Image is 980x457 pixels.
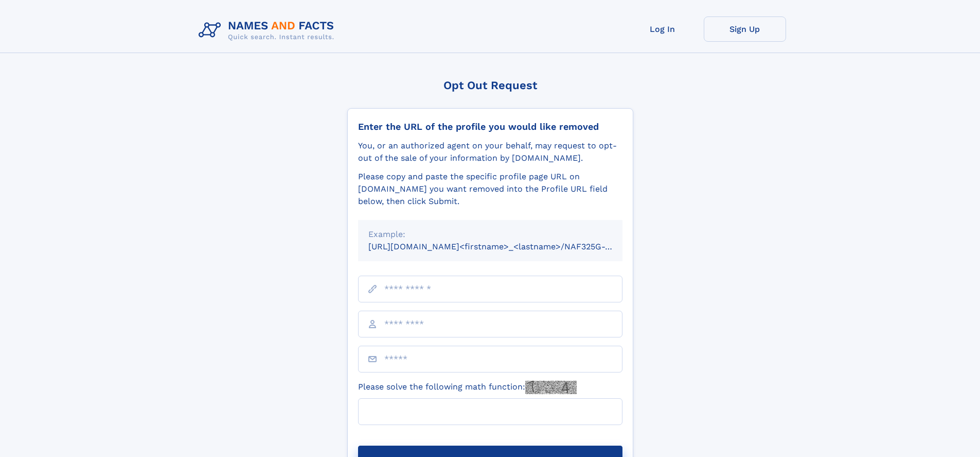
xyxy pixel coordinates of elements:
[368,242,642,251] small: [URL][DOMAIN_NAME]<firstname>_<lastname>/NAF325G-xxxxxxxx
[347,79,633,92] div: Opt Out Request
[368,228,612,241] div: Example:
[358,171,622,208] div: Please copy and paste the specific profile page URL on [DOMAIN_NAME] you want removed into the Pr...
[358,140,622,164] div: You, or an authorized agent on your behalf, may request to opt-out of the sale of your informatio...
[704,16,786,42] a: Sign Up
[194,16,343,44] img: Logo Names and Facts
[358,121,622,132] div: Enter the URL of the profile you would like removed
[358,381,577,394] label: Please solve the following math function:
[621,16,704,42] a: Log In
